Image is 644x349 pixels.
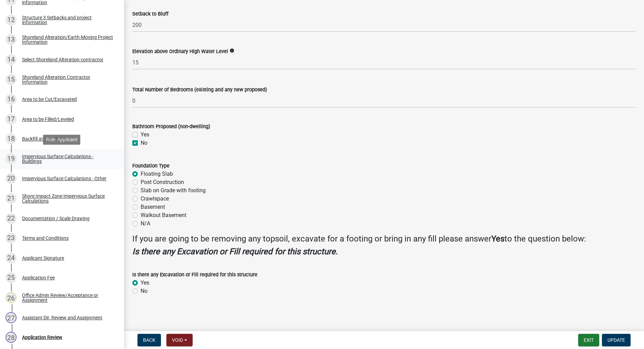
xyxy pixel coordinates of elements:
[132,88,267,92] label: Total Number of Bedrooms (existing and any new proposed)
[6,312,17,323] div: 27
[229,48,234,53] i: info
[141,287,147,295] label: No
[6,193,17,204] div: 21
[132,247,338,256] strong: Is there any Excavation or Fill required for this structure.
[22,275,55,280] div: Application Fee
[141,219,150,228] label: N/A
[141,195,169,203] label: Crawlspace
[578,334,599,346] button: Exit
[6,213,17,224] div: 22
[6,173,17,184] div: 20
[141,211,186,219] label: Walkout Basement
[22,57,103,62] div: Select Shoreland Alteration contractor
[132,12,168,17] label: Setback to Bluff
[6,253,17,264] div: 24
[141,131,149,139] label: Yes
[141,178,184,186] label: Post Construction
[22,154,113,164] div: Impervious Surface Calculations - Buildings
[6,74,17,85] div: 15
[6,153,17,164] div: 19
[132,164,170,168] label: Foundation Type
[22,194,113,203] div: Shore Impact Zone Impervious Surface Calculations
[141,139,147,147] label: No
[491,234,504,244] strong: Yes
[22,117,74,122] div: Area to be Filled/Leveled
[22,335,62,340] div: Application Review
[6,94,17,105] div: 16
[141,203,165,211] label: Basement
[141,279,149,287] label: Yes
[22,75,113,84] div: Shoreland Alteration Contractor Information
[22,35,113,44] div: Shoreland Alteration/Earth-Moving Project Information
[132,124,210,129] label: Bathroom Proposed (non-dwelling)
[6,34,17,45] div: 13
[172,337,183,343] span: Void
[6,272,17,283] div: 25
[22,256,64,260] div: Applicant Signature
[22,293,113,302] div: Office Admin Review/Acceptance or Assignment
[22,216,90,221] div: Documentation / Scale Drawing
[6,292,17,303] div: 26
[166,334,193,346] button: Void
[137,334,161,346] button: Back
[602,334,631,346] button: Update
[6,54,17,65] div: 14
[22,15,113,25] div: Structure 3 Setbacks and project information
[22,136,68,141] div: Backfill at foundation
[132,273,257,277] label: Is there any Excavation or Fill required for this structure
[132,234,636,244] h4: If you are going to be removing any topsoil, excavate for a footing or bring in any fill please a...
[6,133,17,144] div: 18
[143,337,155,343] span: Back
[22,97,77,102] div: Area to be Cut/Excavated
[22,176,106,181] div: Impervious Surface Calculations - Other
[6,114,17,125] div: 17
[132,49,228,54] label: Elevation above Ordinary High Water Level
[6,14,17,25] div: 12
[607,337,625,343] span: Update
[141,170,173,178] label: Floating Slab
[22,236,69,240] div: Terms and Conditions
[6,233,17,244] div: 23
[141,186,206,195] label: Slab on Grade with footing
[6,332,17,343] div: 28
[22,315,102,320] div: Assistant Dir. Review and Assignment
[43,135,80,145] div: Role: Applicant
